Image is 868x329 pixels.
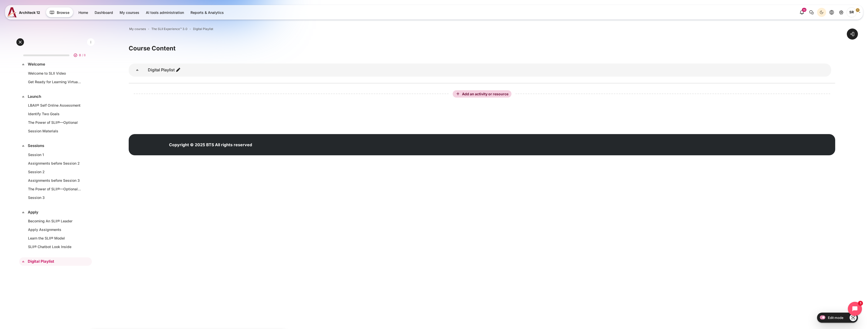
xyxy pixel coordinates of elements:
[802,8,806,12] div: 16
[28,120,81,125] a: The Power of SLII®—Optional
[28,79,81,84] a: Get Ready for Learning Virtually
[143,8,187,17] a: AI tools administration
[176,67,181,72] i: Edit section name
[827,8,836,17] button: Languages
[187,8,227,17] a: Reports & Analytics
[453,90,511,98] button: Add an activity or resource
[847,7,860,17] a: User menu
[129,44,835,126] section: Content
[28,103,81,108] a: LBAII® Self Online Assessment
[21,210,26,215] span: Collapse
[28,169,81,174] a: Session 2
[92,8,116,17] a: Dashboard
[79,53,81,57] span: 0
[21,143,26,148] span: Collapse
[129,64,146,77] a: Digital Playlist
[462,92,509,96] span: Add an activity or resource
[57,10,69,15] span: Browse
[807,8,816,17] button: There are 0 unread conversations
[28,178,81,183] a: Assignments before Session 3
[193,27,213,31] a: Digital Playlist
[129,27,146,31] a: My courses
[117,8,142,17] a: My courses
[135,68,140,73] span: Collapse
[28,235,81,241] a: Learn the SLII® Model
[28,71,81,76] a: Welcome to SLII Video
[850,314,857,321] a: Show/Hide - Region
[8,7,42,17] a: A12 A12 Architeck 12
[151,27,187,31] a: The SLII Experience™ 3.0
[46,7,73,17] button: Browse
[28,62,82,67] a: Welcome
[19,10,40,15] span: Architeck 12
[75,8,91,17] a: Home
[28,152,81,157] a: Session 1
[28,111,81,116] a: Identify Two Goals
[847,7,857,17] span: Songklod Riraroengjaratsaeng
[169,142,252,147] strong: Copyright © 2025 BTS All rights reserved
[28,218,81,224] a: Becoming An SLII® Leader
[28,128,81,134] a: Session Materials
[21,94,26,99] span: Collapse
[28,244,81,249] a: SLII® Chatbot Look Inside
[129,44,835,52] h3: Course Content
[818,9,825,16] div: Dark Mode
[21,259,26,264] span: Collapse
[797,8,806,17] div: Show notification window with 16 new notifications
[129,26,835,32] nav: Navigation bar
[28,210,82,215] a: Apply
[148,67,181,72] a: Digital Playlist
[28,143,82,149] a: Sessions
[837,8,846,17] a: Site administration
[28,186,81,192] a: The Power of SLII®—Optional (copy)
[28,94,82,100] a: Launch
[828,316,844,320] span: Edit mode
[28,195,81,200] a: Session 3
[21,62,26,67] span: Collapse
[817,8,826,17] button: Light Mode Dark Mode
[28,161,81,166] a: Assignments before Session 2
[82,53,86,57] span: / 8
[8,7,17,17] img: A12
[19,48,92,60] a: 0 / 8
[28,227,81,232] a: Apply Assignments
[28,259,82,264] a: Digital Playlist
